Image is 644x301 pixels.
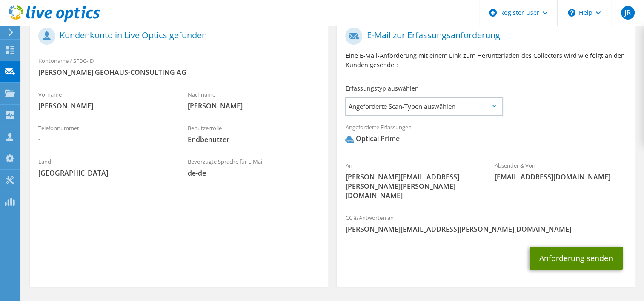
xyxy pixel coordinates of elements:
span: [PERSON_NAME] GEOHAUS-CONSULTING AG [38,68,320,77]
div: Benutzerrolle [179,119,329,148]
span: de-de [188,168,320,178]
div: Vorname [30,85,179,115]
label: Erfassungstyp auswählen [345,84,418,93]
span: [PERSON_NAME][EMAIL_ADDRESS][PERSON_NAME][PERSON_NAME][DOMAIN_NAME] [345,172,478,200]
div: Kontoname / SFDC-ID [30,52,328,81]
div: Land [30,153,179,182]
svg: \n [568,9,575,17]
p: Eine E-Mail-Anforderung mit einem Link zum Herunterladen des Collectors wird wie folgt an den Kun... [345,51,627,70]
span: JR [621,6,635,20]
span: Endbenutzer [188,135,320,144]
span: [GEOGRAPHIC_DATA] [38,168,171,178]
span: [PERSON_NAME][EMAIL_ADDRESS][PERSON_NAME][DOMAIN_NAME] [345,224,627,234]
span: Angeforderte Scan-Typen auswählen [346,98,501,115]
span: - [38,135,171,144]
button: Anforderung senden [530,247,623,270]
div: Bevorzugte Sprache für E-Mail [179,153,329,182]
span: [EMAIL_ADDRESS][DOMAIN_NAME] [495,172,627,182]
h1: Kundenkonto in Live Optics gefunden [38,28,315,45]
span: [PERSON_NAME] [38,101,171,111]
div: CC & Antworten an [337,209,635,238]
h1: E-Mail zur Erfassungsanforderung [345,28,622,45]
div: Telefonnummer [30,119,179,148]
div: Absender & Von [486,156,635,186]
div: An [337,156,486,204]
div: Optical Prime [345,134,399,144]
div: Nachname [179,85,329,115]
div: Angeforderte Erfassungen [337,118,635,152]
span: [PERSON_NAME] [188,101,320,111]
